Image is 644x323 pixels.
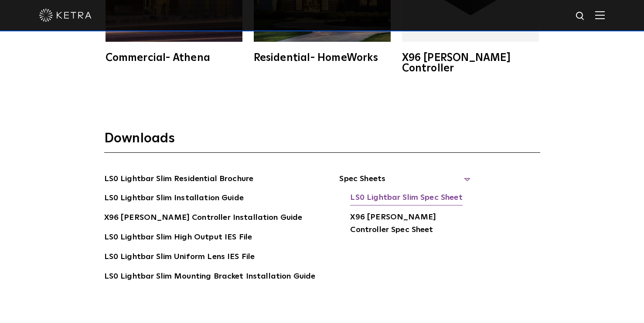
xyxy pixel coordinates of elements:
[104,231,252,245] a: LS0 Lightbar Slim High Output IES File
[104,192,244,206] a: LS0 Lightbar Slim Installation Guide
[350,192,462,205] a: LS0 Lightbar Slim Spec Sheet
[402,53,539,74] div: X96 [PERSON_NAME] Controller
[575,11,586,22] img: search icon
[595,11,605,19] img: Hamburger%20Nav.svg
[39,9,92,22] img: ketra-logo-2019-white
[106,53,242,63] div: Commercial- Athena
[104,173,254,187] a: LS0 Lightbar Slim Residential Brochure
[339,173,470,192] span: Spec Sheets
[104,251,255,265] a: LS0 Lightbar Slim Uniform Lens IES File
[254,53,391,63] div: Residential- HomeWorks
[104,130,540,153] h3: Downloads
[350,211,470,238] a: X96 [PERSON_NAME] Controller Spec Sheet
[104,270,316,284] a: LS0 Lightbar Slim Mounting Bracket Installation Guide
[104,212,303,225] a: X96 [PERSON_NAME] Controller Installation Guide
